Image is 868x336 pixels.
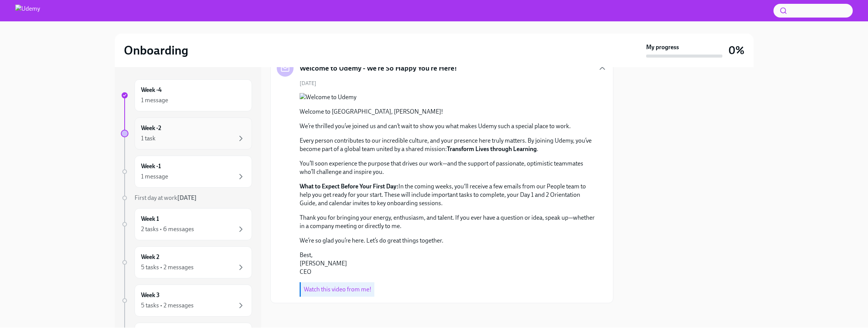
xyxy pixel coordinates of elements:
span: First day at work [135,194,197,201]
p: Welcome to [GEOGRAPHIC_DATA], [PERSON_NAME]! [300,108,595,116]
h6: Week 3 [141,291,160,299]
p: We’re thrilled you’ve joined us and can’t wait to show you what makes Udemy such a special place ... [300,122,595,130]
h3: 0% [728,43,744,57]
p: Best, [PERSON_NAME] CEO [300,251,595,276]
a: Week 35 tasks • 2 messages [121,285,252,317]
div: 1 message [141,96,168,104]
button: Zoom image [300,93,595,101]
p: Thank you for bringing your energy, enthusiasm, and talent. If you ever have a question or idea, ... [300,214,595,230]
div: 1 message [141,172,168,181]
strong: [DATE] [177,194,197,201]
h6: Week 1 [141,215,159,223]
h6: Week 2 [141,253,159,261]
div: 1 task [141,134,156,143]
a: Week -41 message [121,79,252,111]
h6: Week -1 [141,162,161,170]
p: You’ll soon experience the purpose that drives our work—and the support of passionate, optimistic... [300,159,595,176]
a: Watch this video from me! [304,286,371,293]
div: 5 tasks • 2 messages [141,263,194,272]
h6: Week -4 [141,86,162,94]
a: Week 12 tasks • 6 messages [121,208,252,240]
a: Week -11 message [121,156,252,188]
a: First day at work[DATE] [121,194,252,202]
h2: Onboarding [124,43,188,58]
div: 5 tasks • 2 messages [141,301,194,310]
img: Udemy [15,5,40,17]
strong: What to Expect Before Your First Day: [300,183,398,190]
span: [DATE] [300,80,316,87]
strong: Transform Lives through Learning [447,145,537,153]
a: Week -21 task [121,117,252,150]
p: Every person contributes to our incredible culture, and your presence here truly matters. By join... [300,137,595,153]
div: 2 tasks • 6 messages [141,225,194,233]
h6: Week -2 [141,124,161,132]
a: Week 25 tasks • 2 messages [121,246,252,278]
p: In the coming weeks, you'll receive a few emails from our People team to help you get ready for y... [300,182,595,207]
h5: Welcome to Udemy - We’re So Happy You’re Here! [300,63,457,73]
p: We’re so glad you’re here. Let’s do great things together. [300,236,595,245]
strong: My progress [646,43,679,51]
